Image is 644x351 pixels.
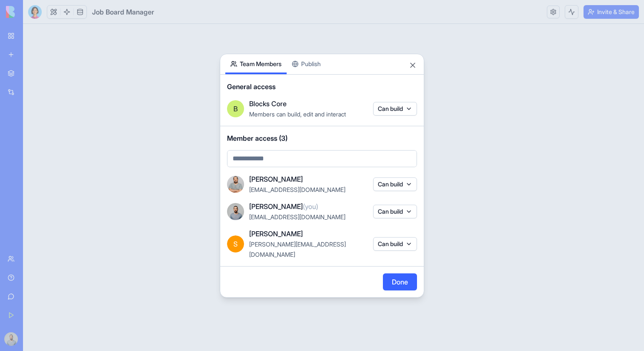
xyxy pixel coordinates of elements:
[249,201,318,212] span: [PERSON_NAME]
[249,213,345,220] span: [EMAIL_ADDRESS][DOMAIN_NAME]
[373,205,417,218] button: Can build
[287,54,326,74] button: Publish
[227,81,417,92] span: General access
[225,54,287,74] button: Team Members
[227,203,244,220] img: image_123650291_bsq8ao.jpg
[249,241,346,258] span: [PERSON_NAME][EMAIL_ADDRESS][DOMAIN_NAME]
[249,110,346,118] span: Members can build, edit and interact
[233,104,238,114] span: B
[373,237,417,251] button: Can build
[383,273,417,290] button: Done
[249,174,303,184] span: [PERSON_NAME]
[249,229,303,239] span: [PERSON_NAME]
[227,176,244,193] img: ACg8ocINnUFOES7OJTbiXTGVx5LDDHjA4HP-TH47xk9VcrTT7fmeQxI=s96-c
[373,177,417,191] button: Can build
[303,202,318,211] span: (you)
[227,235,244,252] span: S
[249,99,287,109] span: Blocks Core
[227,133,417,143] span: Member access (3)
[373,102,417,116] button: Can build
[249,186,345,193] span: [EMAIL_ADDRESS][DOMAIN_NAME]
